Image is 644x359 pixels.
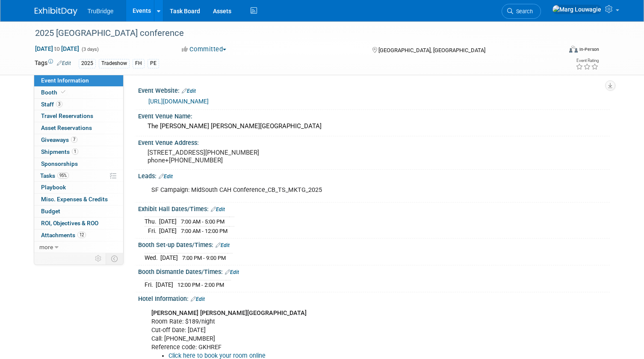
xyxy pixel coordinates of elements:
[34,75,123,86] a: Event Information
[53,45,61,52] span: to
[40,172,69,179] span: Tasks
[34,170,123,182] a: Tasks95%
[34,110,123,122] a: Travel Reservations
[145,253,160,262] td: Wed.
[159,226,177,235] td: [DATE]
[138,238,610,250] div: Booth Set-up Dates/Times:
[138,170,610,181] div: Leads:
[72,148,78,155] span: 1
[182,255,226,261] span: 7:00 PM - 9:00 PM
[35,59,71,68] td: Tags
[32,26,551,41] div: 2025 [GEOGRAPHIC_DATA] conference
[145,217,159,227] td: Thu.
[34,158,123,170] a: Sponsorships
[145,280,156,289] td: Fri.
[34,194,123,205] a: Misc. Expenses & Credits
[145,120,603,133] div: The [PERSON_NAME] [PERSON_NAME][GEOGRAPHIC_DATA]
[57,60,71,66] a: Edit
[502,4,541,19] a: Search
[160,253,178,262] td: [DATE]
[41,112,93,119] span: Travel Reservations
[576,59,599,63] div: Event Rating
[35,7,77,16] img: ExhibitDay
[41,89,67,96] span: Booth
[41,196,108,203] span: Misc. Expenses & Credits
[41,77,89,84] span: Event Information
[41,232,86,238] span: Attachments
[99,59,130,68] div: Tradeshow
[34,146,123,158] a: Shipments1
[182,88,196,94] a: Edit
[71,136,77,143] span: 7
[34,122,123,134] a: Asset Reservations
[145,182,518,199] div: SF Campaign: MidSouth CAH Conference_CB_TS_MKTG_2025
[156,280,173,289] td: [DATE]
[225,269,239,275] a: Edit
[569,46,578,53] img: Format-Inperson.png
[216,242,230,248] a: Edit
[41,148,78,155] span: Shipments
[552,5,602,14] img: Marg Louwagie
[513,8,533,15] span: Search
[34,206,123,217] a: Budget
[35,45,80,53] span: [DATE] [DATE]
[159,174,173,179] a: Edit
[41,124,92,131] span: Asset Reservations
[138,84,610,95] div: Event Website:
[57,172,69,179] span: 95%
[34,87,123,98] a: Booth
[177,282,224,288] span: 12:00 PM - 2:00 PM
[34,182,123,193] a: Playbook
[516,44,599,57] div: Event Format
[148,98,209,105] a: [URL][DOMAIN_NAME]
[56,101,62,107] span: 3
[34,241,123,253] a: more
[41,208,60,215] span: Budget
[41,136,77,143] span: Giveaways
[181,218,225,225] span: 7:00 AM - 5:00 PM
[179,45,230,54] button: Committed
[34,218,123,229] a: ROI, Objectives & ROO
[138,136,610,147] div: Event Venue Address:
[181,228,227,234] span: 7:00 AM - 12:00 PM
[148,149,325,164] pre: [STREET_ADDRESS][PHONE_NUMBER] phone+[PHONE_NUMBER]
[106,253,123,264] td: Toggle Event Tabs
[151,309,307,317] b: [PERSON_NAME] [PERSON_NAME][GEOGRAPHIC_DATA]
[579,46,599,53] div: In-Person
[159,217,177,227] td: [DATE]
[133,59,145,68] div: FH
[79,59,96,68] div: 2025
[138,203,610,214] div: Exhibit Hall Dates/Times:
[81,47,99,52] span: (3 days)
[39,244,53,250] span: more
[138,265,610,277] div: Booth Dismantle Dates/Times:
[41,101,62,108] span: Staff
[138,110,610,121] div: Event Venue Name:
[138,292,610,303] div: Hotel Information:
[34,230,123,241] a: Attachments12
[191,296,205,302] a: Edit
[34,99,123,110] a: Staff3
[41,160,78,167] span: Sponsorships
[77,232,86,238] span: 12
[148,59,159,68] div: PE
[41,184,66,191] span: Playbook
[145,226,159,235] td: Fri.
[88,8,114,15] span: TruBridge
[34,134,123,146] a: Giveaways7
[61,90,65,94] i: Booth reservation complete
[41,220,98,227] span: ROI, Objectives & ROO
[211,206,225,212] a: Edit
[91,253,106,264] td: Personalize Event Tab Strip
[378,47,485,53] span: [GEOGRAPHIC_DATA], [GEOGRAPHIC_DATA]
